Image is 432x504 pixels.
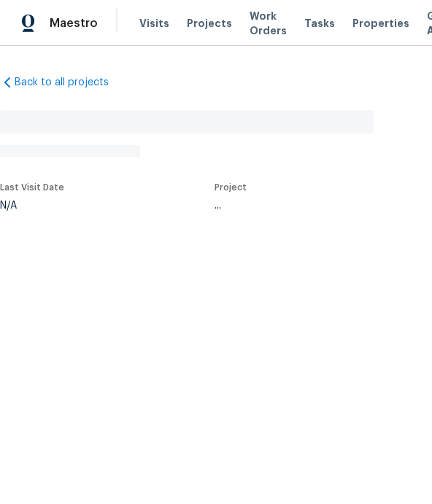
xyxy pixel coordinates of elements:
[304,18,335,28] span: Tasks
[139,16,169,31] span: Visits
[215,183,247,192] span: Project
[352,16,409,31] span: Properties
[50,16,98,31] span: Maestro
[250,9,287,38] span: Work Orders
[187,16,232,31] span: Projects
